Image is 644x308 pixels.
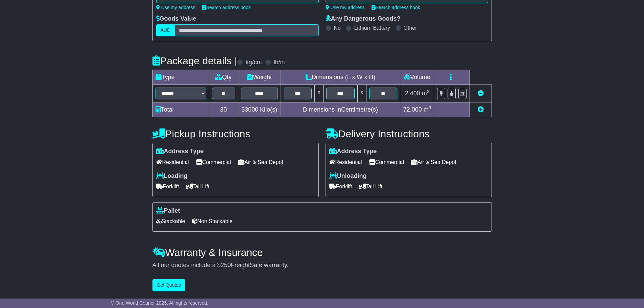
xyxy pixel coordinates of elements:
[334,25,341,31] label: No
[156,207,180,215] label: Pallet
[156,181,179,192] span: Forklift
[221,262,231,268] span: 250
[403,106,422,113] span: 72.000
[192,216,233,227] span: Non Stackable
[156,5,195,10] a: Use my address
[369,157,404,167] span: Commercial
[202,5,251,10] a: Search address book
[429,105,431,110] sup: 3
[209,70,238,85] td: Qty
[281,70,400,85] td: Dimensions (L x W x H)
[357,85,366,102] td: x
[326,15,401,23] label: Any Dangerous Goods?
[156,157,189,167] span: Residential
[326,5,365,10] a: Use my address
[359,181,383,192] span: Tail Lift
[156,172,188,180] label: Loading
[478,90,484,97] a: Remove this item
[329,181,352,192] span: Forklift
[329,172,367,180] label: Unloading
[238,102,281,117] td: Kilo(s)
[238,70,281,85] td: Weight
[478,106,484,113] a: Add new item
[156,216,185,227] span: Stackable
[329,157,362,167] span: Residential
[404,25,417,31] label: Other
[241,106,258,113] span: 33000
[329,148,377,155] label: Address Type
[152,55,237,66] h4: Package details |
[209,102,238,117] td: 30
[400,70,434,85] td: Volume
[372,5,420,10] a: Search address book
[326,128,492,139] h4: Delivery Instructions
[422,90,430,97] span: m
[186,181,210,192] span: Tail Lift
[152,102,209,117] td: Total
[111,300,209,306] span: © One World Courier 2025. All rights reserved.
[424,106,431,113] span: m
[152,247,492,258] h4: Warranty & Insurance
[273,59,285,66] label: lb/in
[156,24,175,36] label: AUD
[196,157,231,167] span: Commercial
[245,59,262,66] label: kg/cm
[405,90,420,97] span: 2.400
[152,279,186,291] button: Get Quotes
[354,25,390,31] label: Lithium Battery
[427,89,430,94] sup: 3
[152,128,319,139] h4: Pickup Instructions
[156,148,204,155] label: Address Type
[411,157,456,167] span: Air & Sea Depot
[238,157,283,167] span: Air & Sea Depot
[315,85,324,102] td: x
[281,102,400,117] td: Dimensions in Centimetre(s)
[152,70,209,85] td: Type
[152,262,492,269] div: All our quotes include a $ FreightSafe warranty.
[156,15,196,23] label: Goods Value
